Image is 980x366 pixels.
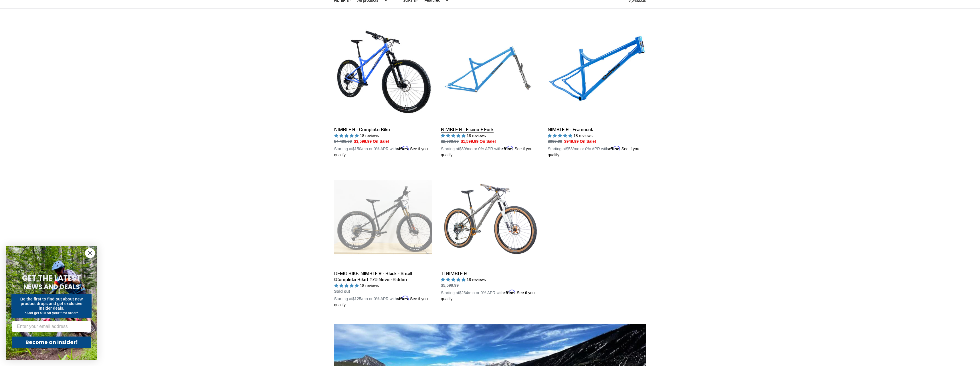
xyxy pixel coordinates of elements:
button: Close dialog [85,248,95,258]
button: Become an Insider! [12,337,91,348]
span: Be the first to find out about new product drops and get exclusive insider deals. [20,297,83,310]
span: NEWS AND DEALS [23,282,80,291]
input: Enter your email address [12,321,91,332]
span: GET THE LATEST [22,273,81,283]
span: *And get $10 off your first order* [25,311,78,315]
